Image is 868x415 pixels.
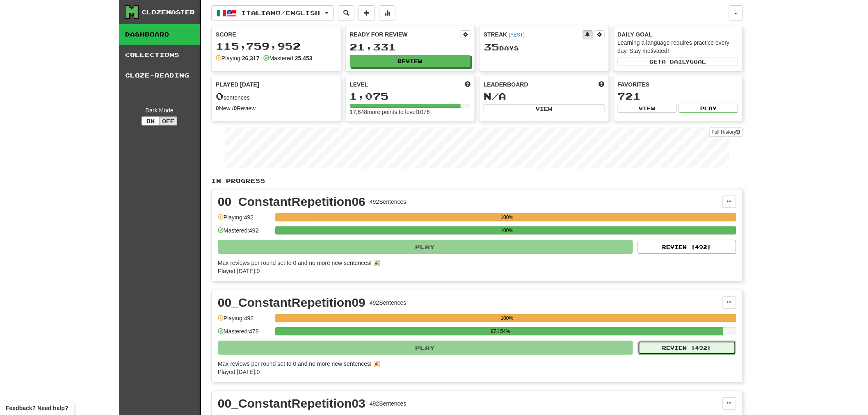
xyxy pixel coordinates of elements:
button: Review (492) [638,341,736,355]
a: Collections [119,45,200,65]
div: Score [216,30,337,39]
strong: 0 [216,105,219,112]
div: 115,759,952 [216,41,337,51]
div: 100% [278,314,736,322]
div: 100% [278,213,736,221]
div: Dark Mode [125,106,194,114]
span: N/A [484,90,506,102]
div: Day s [484,42,605,52]
p: In Progress [211,177,743,185]
div: Mastered: 478 [218,327,271,341]
a: Full History [709,128,743,137]
span: a daily [662,59,690,64]
div: 17,648 more points to level 1076 [350,108,471,116]
span: Leaderboard [484,80,528,89]
div: Mastered: [264,54,313,62]
span: Italiano / English [242,9,320,16]
button: Review (492) [638,240,736,254]
div: 00_ConstantRepetition09 [218,296,365,309]
button: View [484,104,605,113]
span: 0 [216,90,224,102]
div: 492 Sentences [370,399,407,408]
strong: 26,317 [242,55,260,62]
span: Played [DATE]: 0 [218,369,260,375]
button: Italiano/English [211,5,334,21]
a: Cloze-Reading [119,65,200,86]
a: (AEST) [509,32,525,38]
button: Play [679,104,738,113]
button: Seta dailygoal [618,57,739,66]
strong: 0 [234,105,237,112]
div: Playing: [216,54,260,62]
button: Add sentence to collection [359,5,375,21]
div: Favorites [618,80,739,89]
span: Level [350,80,368,89]
span: Score more points to level up [465,80,471,89]
div: Playing: 492 [218,314,271,328]
div: 97.154% [278,327,723,335]
button: Play [218,240,633,254]
button: Search sentences [338,5,354,21]
strong: 25,453 [295,55,313,62]
a: Dashboard [119,24,200,45]
div: 100% [278,226,736,235]
span: Played [DATE] [216,80,259,89]
div: 1,075 [350,91,471,101]
div: Learning a language requires practice every day. Stay motivated! [618,39,739,55]
div: 00_ConstantRepetition06 [218,196,365,208]
div: Clozemaster [142,8,195,16]
div: 492 Sentences [370,299,407,307]
button: Play [218,341,633,355]
div: 00_ConstantRepetition03 [218,397,365,410]
button: Off [159,116,177,125]
span: Played [DATE]: 0 [218,268,260,274]
div: Ready for Review [350,30,461,39]
button: More stats [379,5,395,21]
div: sentences [216,91,337,102]
div: Max reviews per round set to 0 and no more new sentences! 🎉 [218,259,731,267]
button: Review [350,55,471,67]
span: This week in points, UTC [599,80,605,89]
div: 21,331 [350,42,471,52]
div: 492 Sentences [370,198,407,206]
div: Max reviews per round set to 0 and no more new sentences! 🎉 [218,360,731,368]
div: 721 [618,91,739,101]
span: Open feedback widget [6,404,68,412]
div: Daily Goal [618,30,739,39]
span: 35 [484,41,499,52]
div: Playing: 492 [218,213,271,227]
div: Mastered: 492 [218,226,271,240]
div: Streak [484,30,583,39]
button: View [618,104,677,113]
button: On [142,116,160,125]
div: New / Review [216,104,337,112]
